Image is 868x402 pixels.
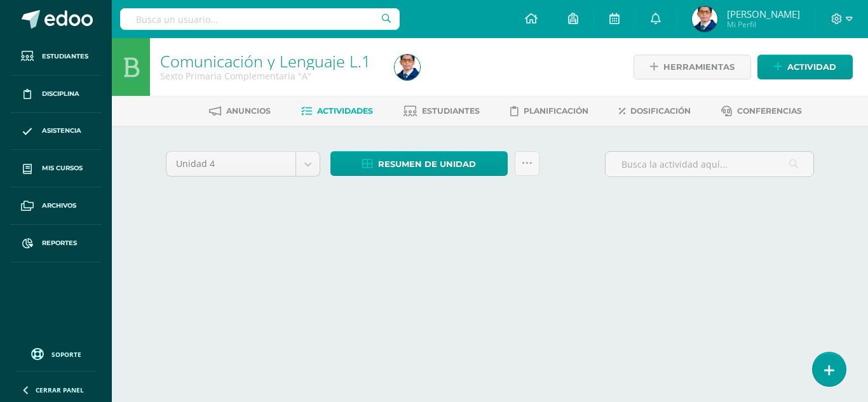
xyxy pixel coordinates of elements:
span: Mi Perfil [727,19,800,30]
span: Herramientas [663,55,735,79]
a: Unidad 4 [166,152,320,176]
a: Archivos [10,187,102,225]
span: Soporte [51,350,81,359]
a: Planificación [510,101,588,121]
input: Busca un usuario... [120,8,400,30]
span: Dosificación [630,106,691,116]
span: Asistencia [42,126,81,136]
span: Archivos [42,201,76,211]
span: Conferencias [737,106,802,116]
a: Estudiantes [10,38,102,76]
a: Dosificación [619,101,691,121]
h1: Comunicación y Lenguaje L.1 [160,52,379,70]
a: Soporte [15,345,97,362]
a: Disciplina [10,76,102,113]
span: Actividades [317,106,373,116]
span: Mis cursos [42,163,83,173]
a: Mis cursos [10,150,102,187]
a: Conferencias [721,101,802,121]
a: Asistencia [10,113,102,151]
span: Reportes [42,238,77,248]
span: Cerrar panel [36,385,84,394]
a: Comunicación y Lenguaje L.1 [160,50,370,72]
span: Estudiantes [422,106,480,116]
input: Busca la actividad aquí... [606,152,813,177]
a: Herramientas [634,55,751,79]
img: f8528e83a30c07a06aa6af360d30ac42.png [692,6,717,32]
span: Unidad 4 [176,152,286,176]
span: [PERSON_NAME] [727,8,800,20]
a: Anuncios [209,101,271,121]
span: Planificación [524,106,588,116]
a: Estudiantes [403,101,480,121]
a: Actividad [757,55,853,79]
span: Resumen de unidad [378,152,476,176]
img: f8528e83a30c07a06aa6af360d30ac42.png [395,55,420,80]
a: Reportes [10,225,102,262]
span: Anuncios [226,106,271,116]
span: Actividad [787,55,836,79]
a: Actividades [301,101,373,121]
div: Sexto Primaria Complementaria 'A' [160,70,379,82]
span: Disciplina [42,89,79,99]
span: Estudiantes [42,51,88,62]
a: Resumen de unidad [330,151,508,176]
